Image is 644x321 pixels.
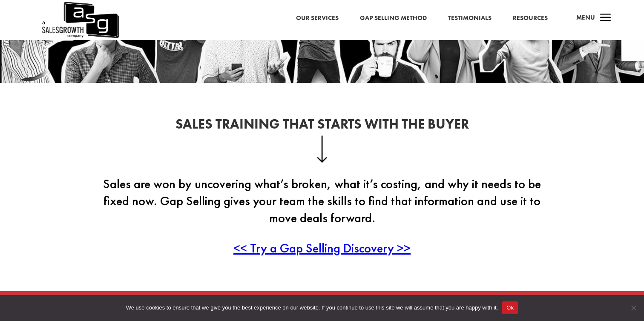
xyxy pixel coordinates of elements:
button: Ok [502,301,518,314]
p: Sales are won by uncovering what’s broken, what it’s costing, and why it needs to be fixed now. G... [92,175,552,240]
span: a [597,10,614,27]
a: << Try a Gap Selling Discovery >> [233,240,411,256]
span: No [629,304,638,312]
span: Menu [576,13,595,22]
a: Testimonials [448,13,492,24]
h2: Sales Training That Starts With the Buyer [92,118,552,135]
span: We use cookies to ensure that we give you the best experience on our website. If you continue to ... [126,304,498,312]
a: Resources [513,13,548,24]
a: Gap Selling Method [360,13,427,24]
a: Our Services [296,13,339,24]
img: down-arrow [317,135,328,163]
